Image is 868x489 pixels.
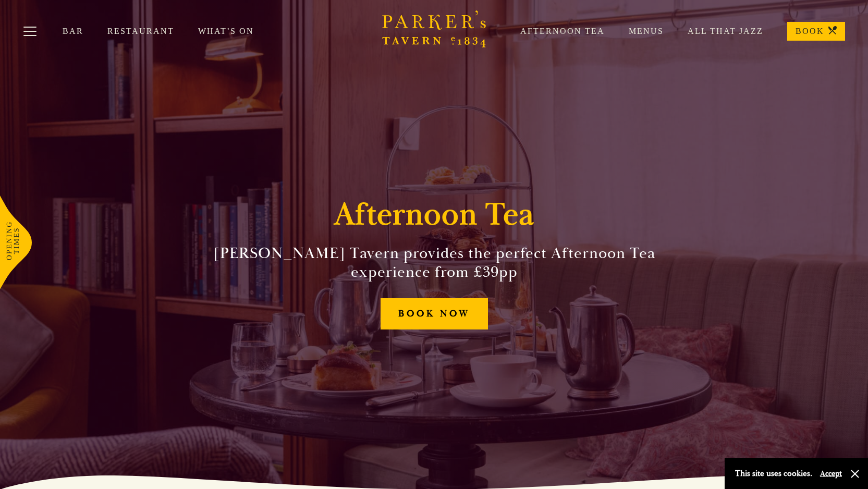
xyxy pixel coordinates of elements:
[820,469,842,479] button: Accept
[381,298,488,330] a: BOOK NOW
[735,466,812,481] p: This site uses cookies.
[850,469,860,479] button: Close and accept
[334,196,534,234] h1: Afternoon Tea
[197,244,672,282] h2: [PERSON_NAME] Tavern provides the perfect Afternoon Tea experience from £39pp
